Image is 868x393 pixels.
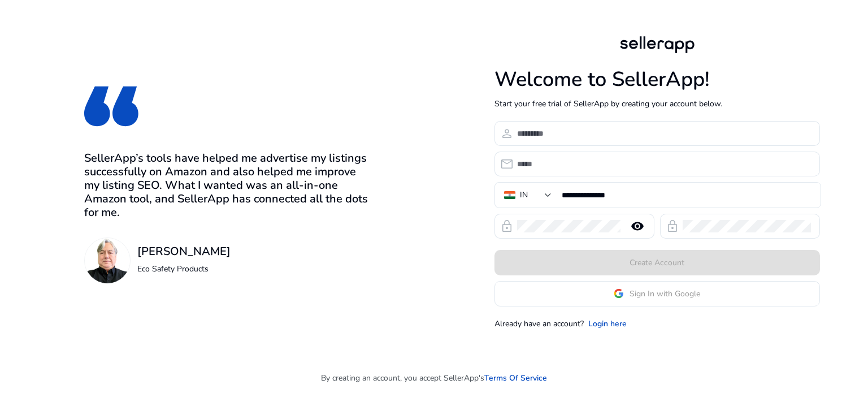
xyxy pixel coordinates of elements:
mat-icon: remove_red_eye [624,219,651,233]
span: person [500,127,514,140]
a: Terms Of Service [484,372,547,384]
h3: SellerApp’s tools have helped me advertise my listings successfully on Amazon and also helped me ... [84,152,374,219]
span: lock [500,219,514,233]
span: email [500,157,514,171]
h1: Welcome to SellerApp! [494,67,820,92]
h3: [PERSON_NAME] [137,245,231,258]
p: Start your free trial of SellerApp by creating your account below. [494,98,820,110]
p: Eco Safety Products [137,263,231,275]
p: Already have an account? [494,318,584,330]
a: Login here [588,318,627,330]
span: lock [666,219,679,233]
div: IN [520,189,528,201]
